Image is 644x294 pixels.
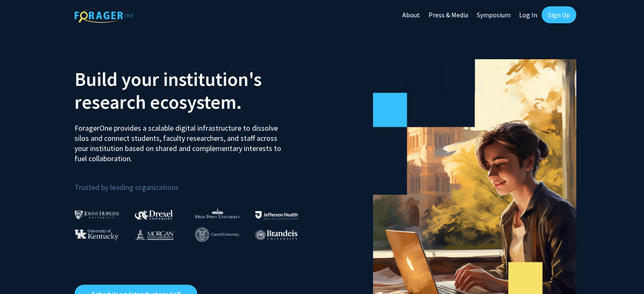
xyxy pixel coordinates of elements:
img: Drexel University [135,210,173,220]
img: Johns Hopkins University [75,210,119,219]
img: Morgan State University [135,229,174,240]
img: University of Kentucky [75,229,119,240]
p: Trusted by leading organizations [75,170,316,194]
img: ForagerOne Logo [75,8,134,23]
img: Thomas Jefferson University [255,211,298,219]
img: Brandeis University [255,230,298,240]
img: Cornell University [195,228,239,242]
p: ForagerOne provides a scalable digital infrastructure to dissolve silos and connect students, fac... [75,117,287,164]
a: Sign Up [542,6,576,23]
iframe: Chat [6,256,36,288]
img: High Point University [195,208,240,218]
h2: Build your institution's research ecosystem. [75,68,316,113]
